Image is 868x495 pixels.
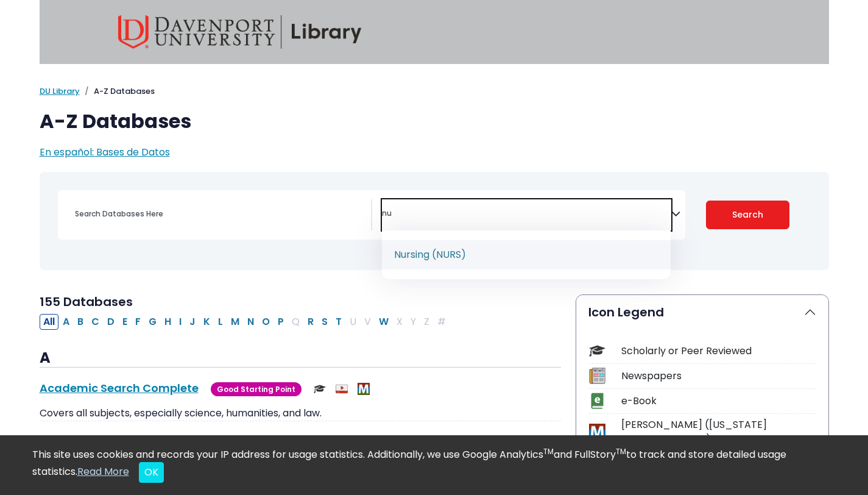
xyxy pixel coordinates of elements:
h3: A [40,349,561,368]
button: Filter Results B [74,314,87,330]
button: Filter Results L [214,314,227,330]
button: Close [139,462,164,483]
span: 155 Databases [40,293,133,310]
span: Good Starting Point [211,382,302,396]
button: Filter Results S [318,314,331,330]
div: e-Book [621,394,816,408]
div: This site uses cookies and records your IP address for usage statistics. Additionally, we use Goo... [32,447,836,483]
button: Filter Results F [132,314,144,330]
button: Submit for Search Results [706,201,789,229]
div: [PERSON_NAME] ([US_STATE] electronic Library) [621,418,816,447]
img: Icon Scholarly or Peer Reviewed [589,343,605,359]
button: Filter Results K [200,314,214,330]
a: En español: Bases de Datos [40,145,170,159]
button: Filter Results W [375,314,392,330]
button: Filter Results T [332,314,345,330]
button: Filter Results C [88,314,103,330]
div: Scholarly or Peer Reviewed [621,344,816,358]
sup: TM [616,446,626,457]
img: Audio & Video [336,383,348,395]
button: Filter Results H [161,314,175,330]
img: Icon e-Book [589,393,605,409]
sup: TM [543,446,554,457]
button: Filter Results J [186,314,199,330]
textarea: Search [382,210,671,219]
div: Alpha-list to filter by first letter of database name [40,314,451,328]
div: Newspapers [621,369,816,383]
button: Filter Results D [104,314,118,330]
button: Filter Results I [175,314,185,330]
a: Read More [77,465,129,479]
button: All [40,314,58,330]
nav: breadcrumb [40,85,829,98]
button: Filter Results E [119,314,131,330]
a: DU Library [40,85,80,97]
button: Filter Results A [59,314,73,330]
a: ACM Digital Library - Association for Computing Machinery [40,434,374,449]
a: Academic Search Complete [40,380,199,396]
button: Filter Results O [258,314,273,330]
button: Icon Legend [576,295,828,329]
button: Filter Results R [304,314,317,330]
img: Davenport University Library [118,15,362,49]
input: Search database by title or keyword [68,205,371,223]
nav: Search filters [40,172,829,270]
img: Scholarly or Peer Reviewed [314,383,326,395]
button: Filter Results M [227,314,243,330]
img: Icon Newspapers [589,368,605,384]
p: Covers all subjects, especially science, humanities, and law. [40,406,561,421]
li: Nursing (NURS) [382,240,671,269]
img: MeL (Michigan electronic Library) [358,383,370,395]
h1: A-Z Databases [40,110,829,133]
button: Filter Results G [145,314,160,330]
li: A-Z Databases [80,85,155,98]
button: Filter Results N [244,314,258,330]
img: Icon MeL (Michigan electronic Library) [589,424,605,440]
button: Filter Results P [274,314,288,330]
